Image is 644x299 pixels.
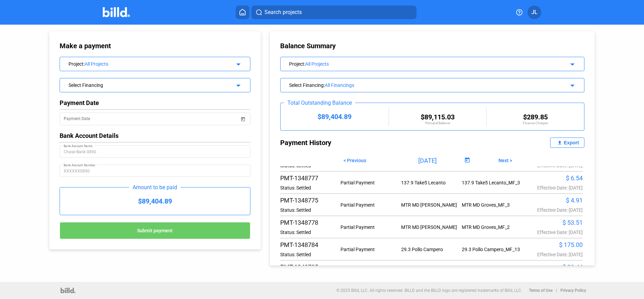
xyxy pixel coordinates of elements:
[462,180,522,185] div: 137.9 Take5 Lecanto_MF_3
[487,113,584,121] div: $289.85
[522,263,583,271] div: $ 23.44
[340,202,401,208] div: Partial Payment
[325,82,547,88] div: All Financings
[85,61,224,67] div: All Projects
[280,252,341,257] div: Status: Settled
[493,155,517,166] button: Next >
[522,230,583,235] div: Effective Date: [DATE]
[129,184,181,191] div: Amount to be paid
[324,82,325,88] span: :
[556,139,564,147] mat-icon: file_upload
[338,155,371,166] button: < Previous
[340,180,401,185] div: Partial Payment
[401,224,462,230] div: MTR MD [PERSON_NAME]
[531,8,537,16] span: JL
[487,121,584,125] div: Finance Charges
[560,288,586,293] b: Privacy Policy
[340,224,401,230] div: Partial Payment
[280,219,341,226] div: PMT-1348778
[280,174,341,182] div: PMT-1348777
[522,174,583,182] div: $ 6.54
[522,241,583,248] div: $ 175.00
[550,138,584,148] button: Export
[522,185,583,191] div: Effective Date: [DATE]
[264,8,302,16] span: Search projects
[233,59,241,67] mat-icon: arrow_drop_down
[463,156,472,165] button: Open calendar
[462,202,522,208] div: MTR MD Groves_MF_3
[567,59,575,67] mat-icon: arrow_drop_down
[522,219,583,226] div: $ 53.51
[69,60,224,67] div: Project
[401,247,462,252] div: 29.3 Pollo Campero
[240,112,247,118] button: Open calendar
[60,99,250,106] div: Payment Date
[528,5,541,19] button: JL
[556,288,557,293] p: |
[401,180,462,185] div: 137.9 Take5 Lecanto
[462,247,522,252] div: 29.3 Pollo Campero_MF_13
[233,80,241,89] mat-icon: arrow_drop_down
[280,241,341,248] div: PMT-1348784
[61,288,75,293] img: logo
[522,207,583,213] div: Effective Date: [DATE]
[280,42,584,50] div: Balance Summary
[401,202,462,208] div: MTR MD [PERSON_NAME]
[336,288,522,293] p: © 2025 Billd, LLC. All rights reserved. BILLD and the BILLD logo are registered trademarks of Bil...
[137,228,173,234] span: Submit payment
[344,158,366,163] span: < Previous
[389,121,486,125] div: Principal Balance
[522,197,583,204] div: $ 4.91
[289,60,547,67] div: Project
[60,187,250,215] div: $89,404.89
[280,207,341,213] div: Status: Settled
[389,113,486,121] div: $89,115.03
[60,222,250,239] button: Submit payment
[84,61,85,67] span: :
[103,7,130,17] img: Billd Company Logo
[280,197,341,204] div: PMT-1348775
[462,224,522,230] div: MTR MD Groves_MF_2
[529,288,553,293] b: Terms of Use
[567,80,575,89] mat-icon: arrow_drop_down
[498,158,512,163] span: Next >
[280,185,341,191] div: Status: Settled
[564,140,579,145] div: Export
[522,252,583,257] div: Effective Date: [DATE]
[340,247,401,252] div: Partial Payment
[305,61,547,67] div: All Projects
[251,5,417,19] button: Search projects
[60,132,250,139] div: Bank Account Details
[304,61,305,67] span: :
[60,42,174,50] div: Make a payment
[280,230,341,235] div: Status: Settled
[281,113,388,121] div: $89,404.89
[280,263,341,271] div: PMT-1348785
[280,138,432,148] div: Payment History
[69,81,224,88] div: Select Financing
[284,100,355,106] div: Total Outstanding Balance
[289,81,547,88] div: Select Financing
